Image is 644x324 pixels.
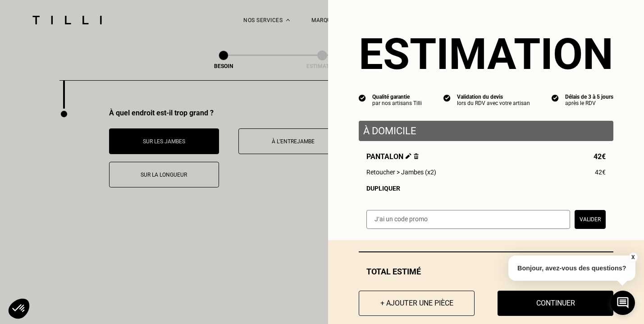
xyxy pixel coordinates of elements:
[366,152,419,161] span: Pantalon
[414,153,419,159] img: Supprimer
[628,252,637,262] button: X
[359,291,475,316] button: + Ajouter une pièce
[359,29,613,79] section: Estimation
[457,100,530,106] div: lors du RDV avec votre artisan
[372,94,422,100] div: Qualité garantie
[406,153,411,159] img: Éditer
[565,100,613,106] div: après le RDV
[508,256,635,281] p: Bonjour, avez-vous des questions?
[595,169,606,176] span: 42€
[565,94,613,100] div: Délais de 3 à 5 jours
[457,94,530,100] div: Validation du devis
[366,169,436,176] span: Retoucher > Jambes (x2)
[575,210,606,229] button: Valider
[372,100,422,106] div: par nos artisans Tilli
[359,267,613,276] div: Total estimé
[366,210,570,229] input: J‘ai un code promo
[366,185,606,192] div: Dupliquer
[363,125,609,137] p: À domicile
[359,94,366,102] img: icon list info
[552,94,559,102] img: icon list info
[594,152,606,161] span: 42€
[443,94,451,102] img: icon list info
[498,291,613,316] button: Continuer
